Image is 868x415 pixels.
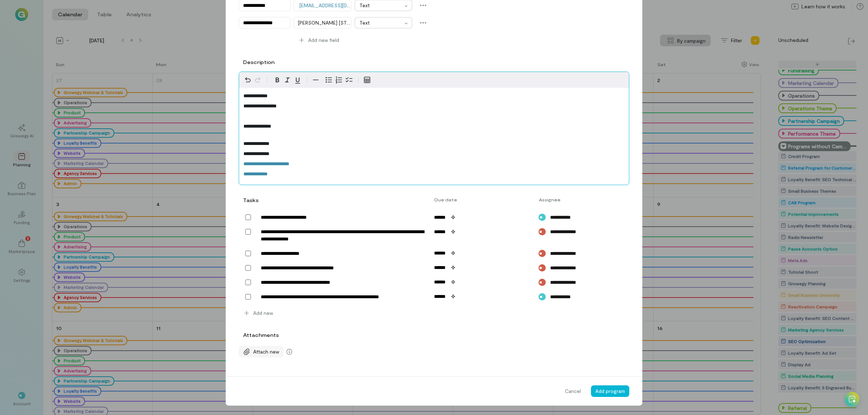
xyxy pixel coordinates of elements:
[334,75,344,85] button: Numbered list
[591,385,629,397] button: Add program
[595,388,625,394] span: Add program
[299,2,382,8] a: [EMAIL_ADDRESS][DOMAIN_NAME]
[294,19,351,26] div: [PERSON_NAME] [STREET_ADDRESS]
[253,309,273,317] span: Add new
[344,75,354,85] button: Check list
[239,88,629,185] div: editable markdown
[293,75,303,85] button: Underline
[243,197,257,204] div: Tasks
[243,59,275,66] label: Description
[282,75,293,85] button: Italic
[239,345,629,359] div: Attach new
[324,75,334,85] button: Bulleted list
[253,348,279,355] span: Attach new
[243,331,279,339] label: Attachments
[430,197,534,202] div: Due date
[324,75,354,85] div: toggle group
[565,388,581,395] span: Cancel
[308,37,339,44] span: Add new field
[272,75,282,85] button: Bold
[243,75,253,85] button: Undo Ctrl+Z
[535,197,604,202] div: Assignee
